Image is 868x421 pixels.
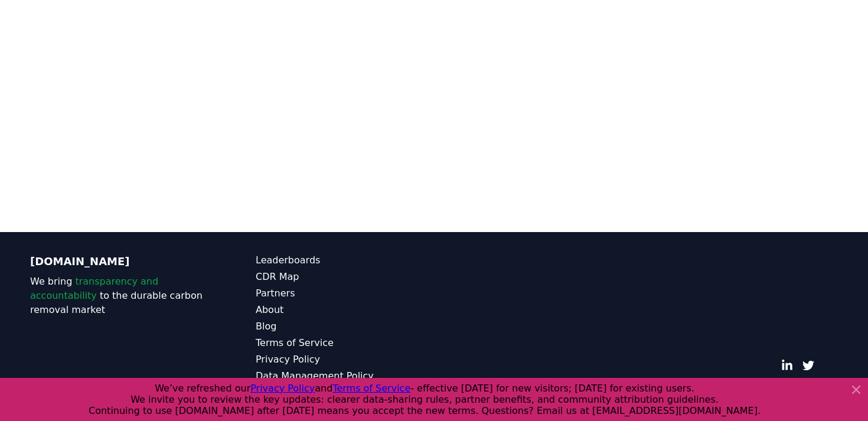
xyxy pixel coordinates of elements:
[256,303,434,317] a: About
[781,360,793,371] a: LinkedIn
[256,319,434,334] a: Blog
[30,275,208,317] p: We bring to the durable carbon removal market
[256,286,434,301] a: Partners
[256,369,434,383] a: Data Management Policy
[256,253,434,267] a: Leaderboards
[256,336,434,350] a: Terms of Service
[30,276,158,301] span: transparency and accountability
[256,270,434,284] a: CDR Map
[256,353,434,367] a: Privacy Policy
[30,253,208,270] p: [DOMAIN_NAME]
[802,360,814,371] a: Twitter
